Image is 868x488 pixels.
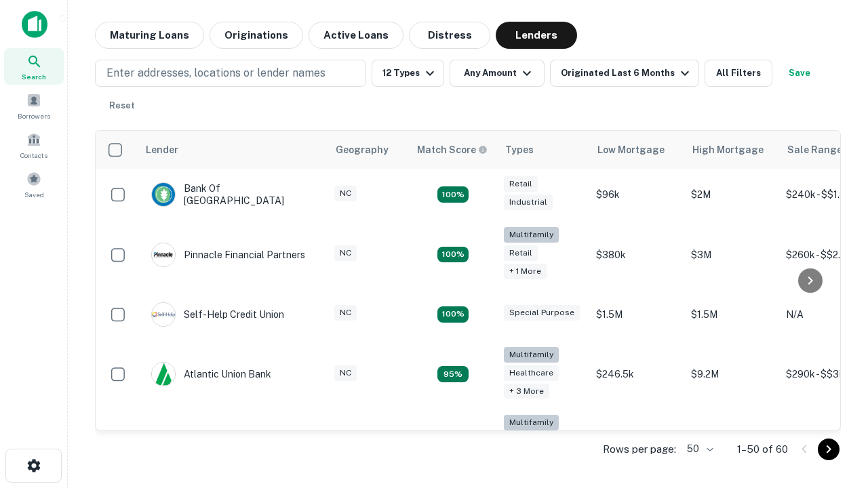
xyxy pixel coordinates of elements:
div: Self-help Credit Union [151,302,284,327]
div: NC [334,245,357,261]
a: Contacts [4,127,64,163]
div: High Mortgage [692,142,764,158]
button: Distress [409,22,490,49]
td: $9.2M [684,340,779,409]
button: Save your search to get updates of matches that match your search criteria. [778,60,821,87]
button: Maturing Loans [95,22,204,49]
a: Search [4,48,64,85]
td: $246.5k [589,340,684,409]
th: Geography [328,131,409,169]
div: Atlantic Union Bank [151,362,271,386]
td: $2M [684,169,779,220]
div: Sale Range [787,142,842,158]
div: Matching Properties: 11, hasApolloMatch: undefined [437,306,469,323]
td: $246k [589,408,684,476]
div: Multifamily [504,227,559,243]
div: 50 [682,439,715,459]
button: Originated Last 6 Months [550,60,699,87]
div: NC [334,305,357,321]
p: Rows per page: [603,441,676,457]
span: Borrowers [18,110,50,121]
button: Active Loans [309,22,403,49]
button: All Filters [705,60,772,87]
td: $1.5M [684,289,779,340]
button: 12 Types [372,60,444,87]
th: Low Mortgage [589,131,684,169]
div: Types [505,142,534,158]
div: Matching Properties: 17, hasApolloMatch: undefined [437,247,469,263]
a: Saved [4,166,64,203]
div: Matching Properties: 9, hasApolloMatch: undefined [437,366,469,382]
button: Enter addresses, locations or lender names [95,60,366,87]
th: Capitalize uses an advanced AI algorithm to match your search with the best lender. The match sco... [409,131,497,169]
p: 1–50 of 60 [737,441,788,457]
td: $380k [589,220,684,289]
span: Saved [24,189,44,200]
th: Types [497,131,589,169]
div: Matching Properties: 15, hasApolloMatch: undefined [437,186,469,203]
button: Lenders [496,22,577,49]
td: $3M [684,220,779,289]
img: picture [152,303,175,326]
th: High Mortgage [684,131,779,169]
div: Industrial [504,195,553,210]
h6: Match Score [417,142,485,157]
iframe: Chat Widget [800,336,868,401]
span: Contacts [20,150,47,161]
span: Search [22,71,46,82]
div: + 3 more [504,384,549,399]
img: picture [152,243,175,266]
div: Multifamily [504,347,559,363]
button: Any Amount [450,60,545,87]
div: Originated Last 6 Months [561,65,693,81]
td: $3.2M [684,408,779,476]
div: Healthcare [504,365,559,381]
a: Borrowers [4,87,64,124]
div: NC [334,365,357,381]
td: $96k [589,169,684,220]
img: picture [152,183,175,206]
div: NC [334,186,357,201]
th: Lender [138,131,328,169]
div: Multifamily [504,415,559,430]
img: picture [152,363,175,386]
div: Retail [504,245,538,261]
button: Go to next page [818,439,840,460]
div: Pinnacle Financial Partners [151,243,305,267]
div: The Fidelity Bank [151,430,261,455]
div: Lender [146,142,178,158]
img: capitalize-icon.png [22,11,47,38]
button: Reset [100,92,144,119]
button: Originations [210,22,303,49]
td: $1.5M [589,289,684,340]
p: Enter addresses, locations or lender names [106,65,325,81]
div: Retail [504,176,538,192]
div: Special Purpose [504,305,580,321]
div: Low Mortgage [597,142,665,158]
div: + 1 more [504,264,547,279]
div: Capitalize uses an advanced AI algorithm to match your search with the best lender. The match sco... [417,142,488,157]
div: Bank Of [GEOGRAPHIC_DATA] [151,182,314,207]
div: Geography [336,142,389,158]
